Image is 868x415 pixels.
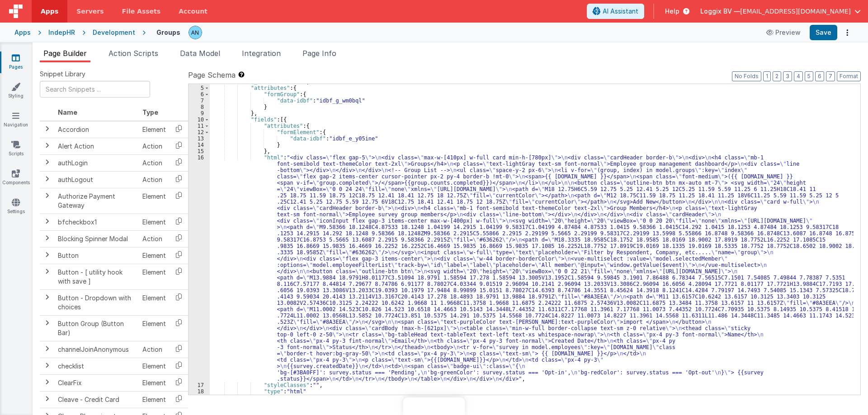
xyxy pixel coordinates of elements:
[48,28,75,37] div: IndepHR
[54,154,139,171] td: authLogin
[40,81,150,98] input: Search Snippets ...
[139,154,170,171] td: Action
[837,71,861,81] button: Format
[76,7,104,16] span: Servers
[54,121,139,138] td: Accordion
[700,7,740,16] span: Loggix BV —
[139,264,170,289] td: Element
[54,214,139,230] td: bfcheckbox1
[189,110,210,117] div: 9
[54,247,139,264] td: Button
[189,148,210,154] div: 15
[54,188,139,214] td: Authorize Payment Gateway
[603,7,638,16] span: AI Assistant
[700,7,861,16] button: Loggix BV — [EMAIL_ADDRESS][DOMAIN_NAME]
[189,85,210,91] div: 5
[826,71,835,81] button: 7
[54,341,139,358] td: channelJoinAnonymous
[139,230,170,247] td: Action
[93,28,135,37] div: Development
[54,315,139,341] td: Button Group (Button Bar)
[180,49,220,58] span: Data Model
[139,171,170,188] td: Action
[242,49,281,58] span: Integration
[810,25,837,40] button: Save
[54,374,139,391] td: ClearFix
[740,7,851,16] span: [EMAIL_ADDRESS][DOMAIN_NAME]
[763,71,771,81] button: 1
[587,4,644,19] button: AI Assistant
[139,188,170,214] td: Element
[139,391,170,408] td: Element
[794,71,803,81] button: 4
[54,289,139,315] td: Button - Dropdown with choices
[54,391,139,408] td: Cleave - Credit Card
[54,230,139,247] td: Blocking Spinner Modal
[40,70,85,79] span: Snippet Library
[841,26,854,39] button: Options
[189,135,210,142] div: 13
[665,7,679,16] span: Help
[189,388,210,395] div: 18
[189,91,210,98] div: 6
[761,25,806,40] button: Preview
[14,28,31,37] div: Apps
[122,7,161,16] span: File Assets
[139,138,170,154] td: Action
[139,289,170,315] td: Element
[54,264,139,289] td: Button - [ utility hook with save ]
[139,341,170,358] td: Action
[139,247,170,264] td: Element
[189,382,210,388] div: 17
[189,104,210,110] div: 8
[815,71,824,81] button: 6
[43,49,87,58] span: Page Builder
[189,117,210,123] div: 10
[54,138,139,154] td: Alert Action
[54,358,139,374] td: checklist
[58,108,77,116] span: Name
[108,49,158,58] span: Action Scripts
[189,154,210,382] div: 16
[139,374,170,391] td: Element
[189,123,210,129] div: 11
[302,49,336,58] span: Page Info
[139,315,170,341] td: Element
[139,214,170,230] td: Element
[189,142,210,148] div: 14
[139,121,170,138] td: Element
[142,108,158,116] span: Type
[805,71,813,81] button: 5
[189,98,210,104] div: 7
[188,70,236,80] span: Page Schema
[783,71,792,81] button: 3
[54,171,139,188] td: authLogout
[139,358,170,374] td: Element
[189,26,202,39] img: f1d78738b441ccf0e1fcb79415a71bae
[189,129,210,135] div: 12
[732,71,761,81] button: No Folds
[773,71,781,81] button: 2
[41,7,58,16] span: Apps
[156,29,180,36] h4: Groups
